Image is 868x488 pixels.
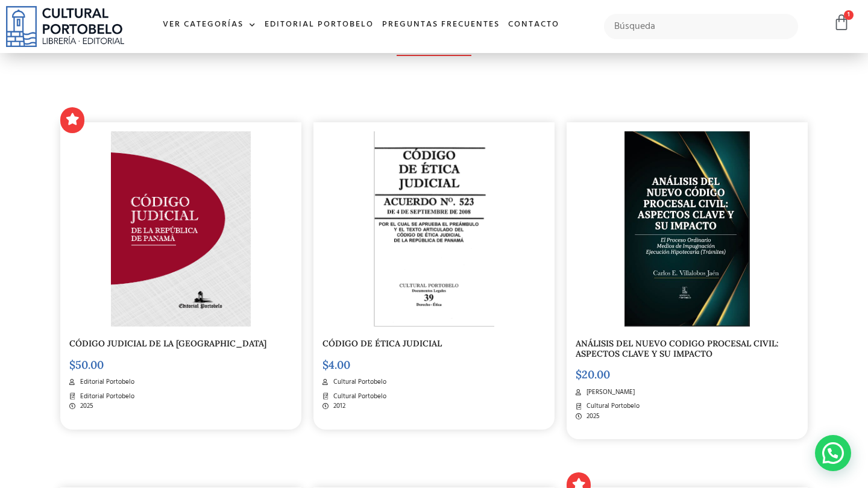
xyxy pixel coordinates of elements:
a: 1 [833,14,850,31]
span: Editorial Portobelo [77,377,134,387]
img: CODIGO-JUDICIAL [111,131,251,327]
span: 1 [844,10,854,20]
span: 2012 [330,401,345,411]
a: ANÁLISIS DEL NUEVO CODIGO PROCESAL CIVIL: ASPECTOS CLAVE Y SU IMPACTO [576,338,779,359]
bdi: 20.00 [576,368,610,381]
input: Búsqueda [604,14,799,39]
span: $ [322,358,329,372]
a: Editorial Portobelo [260,12,378,38]
a: Contacto [504,12,564,38]
span: $ [69,358,75,372]
img: unnamed_1-2.png [374,131,494,327]
span: 2025 [583,411,600,422]
a: CÓDIGO DE ÉTICA JUDICIAL [322,338,442,349]
span: Cultural Portobelo [330,377,386,387]
bdi: 4.00 [322,358,350,372]
div: Contactar por WhatsApp [815,435,851,471]
span: Cultural Portobelo [583,401,640,411]
a: CÓDIGO JUDICIAL DE LA [GEOGRAPHIC_DATA] [69,338,266,349]
span: $ [576,368,582,381]
a: Preguntas frecuentes [378,12,504,38]
span: Editorial Portobelo [77,392,134,402]
img: Captura de pantalla 2025-09-02 115825 [624,131,750,327]
span: [PERSON_NAME] [583,387,635,398]
bdi: 50.00 [69,358,104,372]
span: 2025 [77,401,93,411]
a: Ver Categorías [159,12,260,38]
span: Cultural Portobelo [330,392,386,402]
